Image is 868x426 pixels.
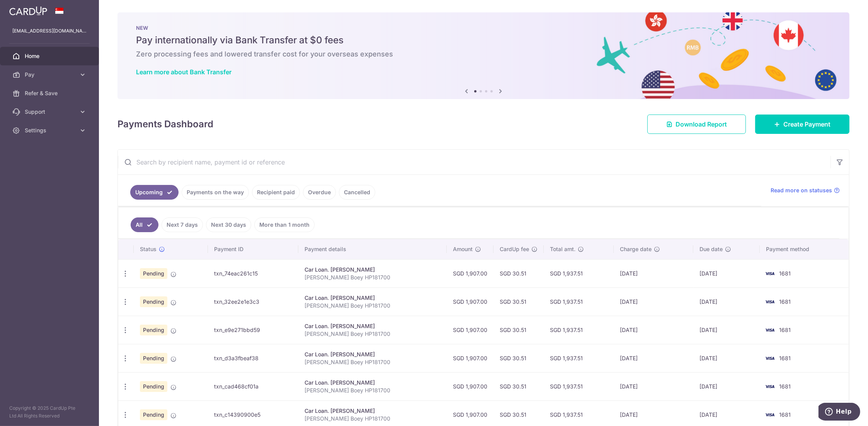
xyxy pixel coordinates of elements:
[136,50,831,59] h6: Zero processing fees and lowered transfer cost for your overseas expenses
[140,245,157,253] span: Status
[140,268,167,279] span: Pending
[305,330,441,338] p: [PERSON_NAME] Boey HP181700
[303,185,336,200] a: Overdue
[140,325,167,335] span: Pending
[693,344,760,372] td: [DATE]
[298,239,447,259] th: Payment details
[305,358,441,366] p: [PERSON_NAME] Boey HP181700
[779,383,791,390] span: 1681
[693,259,760,287] td: [DATE]
[447,259,494,287] td: SGD 1,907.00
[494,316,544,344] td: SGD 30.51
[136,34,831,46] h5: Pay internationally via Bank Transfer at $0 fees
[136,25,831,31] p: NEW
[762,410,778,419] img: Bank Card
[208,287,298,316] td: txn_32ee2e1e3c3
[182,185,249,200] a: Payments on the way
[25,52,76,60] span: Home
[544,287,614,316] td: SGD 1,937.51
[614,344,693,372] td: [DATE]
[305,415,441,423] p: [PERSON_NAME] Boey HP181700
[614,287,693,316] td: [DATE]
[693,316,760,344] td: [DATE]
[783,120,831,129] span: Create Payment
[762,354,778,363] img: Bank Card
[305,407,441,415] div: Car Loan. [PERSON_NAME]
[305,294,441,302] div: Car Loan. [PERSON_NAME]
[136,68,231,76] a: Learn more about Bank Transfer
[614,316,693,344] td: [DATE]
[819,403,860,422] iframe: Opens a widget where you can find more information
[140,409,167,420] span: Pending
[25,89,76,97] span: Refer & Save
[762,297,778,306] img: Bank Card
[676,120,727,129] span: Download Report
[140,353,167,364] span: Pending
[305,302,441,310] p: [PERSON_NAME] Boey HP181700
[550,245,575,253] span: Total amt.
[700,245,723,253] span: Due date
[779,411,791,418] span: 1681
[779,355,791,361] span: 1681
[447,316,494,344] td: SGD 1,907.00
[771,186,832,194] span: Read more on statuses
[208,316,298,344] td: txn_e9e271bbd59
[254,217,315,232] a: More than 1 month
[453,245,473,253] span: Amount
[25,127,76,134] span: Settings
[647,115,746,134] a: Download Report
[9,6,47,15] img: CardUp
[206,217,251,232] a: Next 30 days
[693,372,760,400] td: [DATE]
[494,259,544,287] td: SGD 30.51
[305,387,441,394] p: [PERSON_NAME] Boey HP181700
[693,287,760,316] td: [DATE]
[208,372,298,400] td: txn_cad468cf01a
[117,117,213,131] h4: Payments Dashboard
[760,239,849,259] th: Payment method
[762,325,778,335] img: Bank Card
[25,108,76,116] span: Support
[130,185,179,200] a: Upcoming
[447,287,494,316] td: SGD 1,907.00
[305,274,441,281] p: [PERSON_NAME] Boey HP181700
[12,27,87,35] p: [EMAIL_ADDRESS][DOMAIN_NAME]
[614,372,693,400] td: [DATE]
[305,379,441,387] div: Car Loan. [PERSON_NAME]
[762,269,778,278] img: Bank Card
[305,351,441,358] div: Car Loan. [PERSON_NAME]
[494,287,544,316] td: SGD 30.51
[544,344,614,372] td: SGD 1,937.51
[544,372,614,400] td: SGD 1,937.51
[544,259,614,287] td: SGD 1,937.51
[494,344,544,372] td: SGD 30.51
[620,245,652,253] span: Charge date
[208,239,298,259] th: Payment ID
[762,382,778,391] img: Bank Card
[779,327,791,333] span: 1681
[544,316,614,344] td: SGD 1,937.51
[118,150,831,175] input: Search by recipient name, payment id or reference
[771,186,840,194] a: Read more on statuses
[447,344,494,372] td: SGD 1,907.00
[140,381,167,392] span: Pending
[614,259,693,287] td: [DATE]
[339,185,375,200] a: Cancelled
[131,217,158,232] a: All
[252,185,300,200] a: Recipient paid
[117,12,849,99] img: Bank transfer banner
[494,372,544,400] td: SGD 30.51
[779,270,791,277] span: 1681
[208,259,298,287] td: txn_74eac261c15
[779,298,791,305] span: 1681
[25,71,76,79] span: Pay
[140,296,167,307] span: Pending
[447,372,494,400] td: SGD 1,907.00
[755,115,849,134] a: Create Payment
[162,217,203,232] a: Next 7 days
[305,322,441,330] div: Car Loan. [PERSON_NAME]
[208,344,298,372] td: txn_d3a3fbeaf38
[305,266,441,274] div: Car Loan. [PERSON_NAME]
[500,245,529,253] span: CardUp fee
